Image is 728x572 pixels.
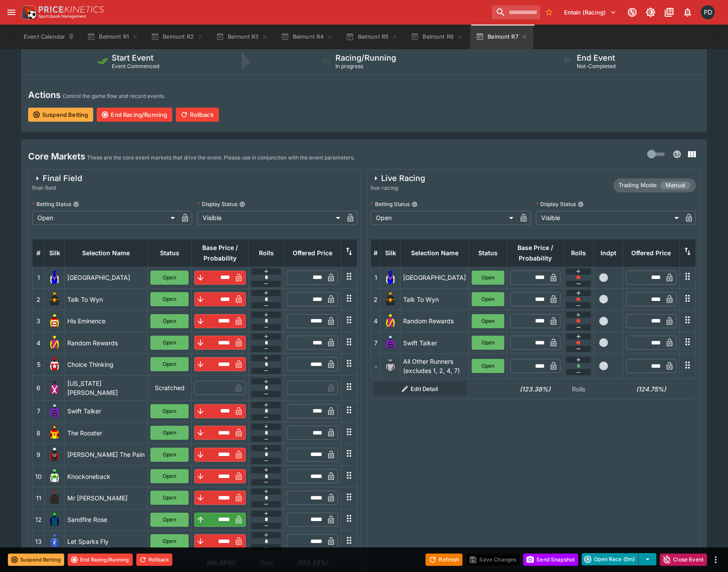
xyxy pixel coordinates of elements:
button: Open [150,469,189,483]
button: Send Snapshot [523,554,578,566]
button: Betting Status [73,201,79,207]
button: Betting Status [411,201,418,207]
th: Silk [45,239,65,267]
button: Open [150,513,189,527]
img: runner 6 [47,381,62,395]
p: Display Status [536,200,576,208]
button: Suspend Betting [28,108,93,122]
img: runner 8 [47,426,62,440]
span: Not-Completed [577,63,615,69]
button: Rollback [136,554,172,566]
div: split button [582,553,656,565]
td: 2 [371,289,381,310]
button: Event Calendar [18,25,80,49]
button: No Bookmarks [542,5,556,19]
p: These are the core event markets that drive the event. Please use in conjunction with the event p... [87,153,355,162]
td: 11 [33,487,45,509]
button: Refresh [426,554,462,566]
button: Open [472,359,504,373]
button: Select Tenant [559,5,622,19]
button: Open Race (5m) [582,553,639,565]
p: Betting Status [371,200,410,208]
h6: (124.75%) [626,384,677,394]
img: runner 7 [47,404,62,418]
img: runner 1 [47,271,62,285]
td: 4 [371,310,381,332]
th: # [371,239,381,267]
div: Visible [197,211,343,225]
img: blank-silk.png [383,359,397,373]
td: Let Sparks Fly [65,530,148,552]
button: End Racing/Running [97,108,172,122]
th: Base Price / Probability [507,239,563,267]
td: Random Rewards [400,310,469,332]
button: Belmont R7 [470,25,533,49]
button: Open [150,357,189,371]
img: runner 11 [47,491,62,505]
p: Scratched [150,383,189,392]
button: Connected to PK [624,4,640,20]
td: 9 [33,444,45,465]
td: Talk To Wyn [400,289,469,310]
td: Sandfire Rose [65,509,148,530]
div: Live Racing [371,173,425,184]
span: Event Commenced [112,63,159,69]
td: 7 [371,332,381,353]
span: In progress [335,63,363,69]
th: Offered Price [623,239,680,267]
p: Display Status [197,200,237,208]
td: Talk To Wyn [65,289,148,310]
button: Paul Dicioccio [698,3,717,22]
td: All Other Runners (excludes 1, 2, 4, 7) [400,354,469,379]
td: [GEOGRAPHIC_DATA] [400,267,469,288]
button: Suspend Betting [8,554,64,566]
td: 3 [33,310,45,332]
h5: End Event [577,53,615,63]
p: Trading Mode: [619,181,658,190]
button: Belmont R5 [340,25,404,49]
td: [US_STATE] [PERSON_NAME] [65,375,148,400]
button: Open [472,314,504,328]
button: Open [150,292,189,306]
td: 2 [33,289,45,310]
h4: Core Markets [28,151,85,162]
button: Belmont R3 [211,25,274,49]
img: runner 12 [47,513,62,527]
button: Rollback [176,108,218,122]
button: Open [150,314,189,328]
h5: Racing/Running [335,53,396,63]
th: Independent [593,239,623,267]
img: runner 4 [383,314,397,328]
td: His Eminence [65,310,148,332]
button: Open [150,404,189,418]
button: Belmont R2 [146,25,209,49]
button: Notifications [680,4,695,20]
span: Manual [660,181,691,190]
div: Final Field [32,173,82,184]
button: open drawer [4,4,19,20]
td: [PERSON_NAME] The Pain [65,444,148,465]
button: Open [150,271,189,285]
img: PriceKinetics Logo [19,4,37,21]
td: Mr [PERSON_NAME] [65,487,148,509]
button: Display Status [239,201,245,207]
img: runner 13 [47,534,62,548]
div: Open [371,211,517,225]
th: Selection Name [65,239,148,267]
td: 12 [33,509,45,530]
img: PriceKinetics [39,6,104,13]
button: Open [150,448,189,462]
th: Base Price / Probability [192,239,249,267]
button: Display Status [578,201,584,207]
img: runner 2 [383,292,397,306]
img: Sportsbook Management [39,14,86,18]
img: runner 3 [47,314,62,328]
button: Toggle light/dark mode [643,4,659,20]
td: 8 [33,422,45,444]
td: 10 [33,465,45,487]
button: Belmont R1 [82,25,144,49]
th: Selection Name [400,239,469,267]
img: runner 1 [383,271,397,285]
input: search [492,5,540,19]
td: Knockoneback [65,465,148,487]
